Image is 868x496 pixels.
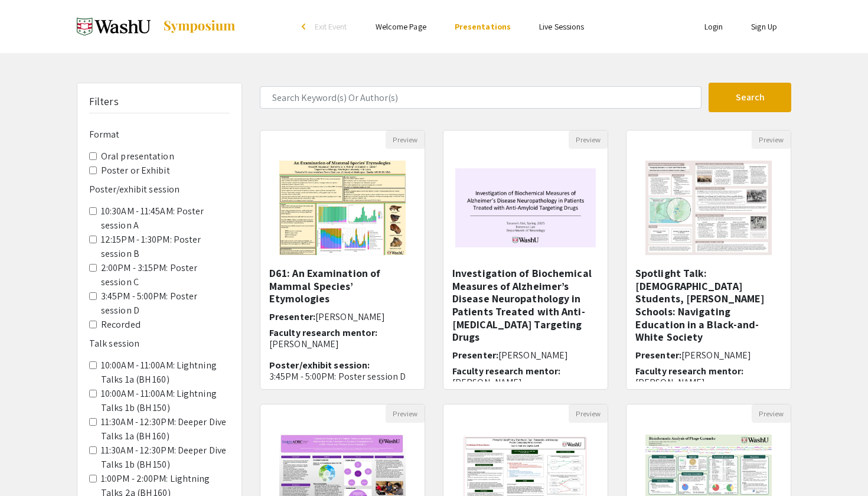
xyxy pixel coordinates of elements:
[77,12,151,41] img: Spring 2025 Undergraduate Research Symposium
[101,318,141,332] label: Recorded
[269,338,416,350] p: [PERSON_NAME]
[101,358,230,387] label: 10:00AM - 11:00AM: Lightning Talks 1a (BH 160)
[89,129,230,140] h6: Format
[269,327,377,339] span: Faculty research mentor:
[101,443,230,472] label: 11:30AM - 12:30PM: Deeper Dive Talks 1b (BH 150)
[452,377,599,388] p: [PERSON_NAME]
[101,149,174,164] label: Oral presentation
[315,21,347,32] span: Exit Event
[162,19,236,34] img: Symposium by ForagerOne
[302,23,309,30] div: arrow_back_ios
[89,184,230,195] h6: Poster/exhibit session
[443,130,608,390] div: Open Presentation <p><span style="color: black;">Investigation of Biochemical Measures of Alzheim...
[101,164,170,178] label: Poster or Exhibit
[89,95,119,108] h5: Filters
[101,261,230,289] label: 2:00PM - 3:15PM: Poster session C
[498,349,568,361] span: [PERSON_NAME]
[626,130,791,390] div: Open Presentation <p class="ql-align-center">Spotlight Talk: Chinese Students, Jim Crow Schools: ...
[269,311,416,322] h6: Presenter:
[635,267,782,344] h5: Spotlight Talk: [DEMOGRAPHIC_DATA] Students, [PERSON_NAME] Schools: Navigating Education in a Bla...
[386,130,425,149] button: Preview
[709,83,791,112] button: Search
[269,371,416,382] p: 3:45PM - 5:00PM: Poster session D
[101,233,230,261] label: 12:15PM - 1:30PM: Poster session B
[376,21,426,32] a: Welcome Page
[635,377,782,388] p: [PERSON_NAME]
[260,130,425,390] div: Open Presentation <p>D61: An Examination of Mammal Species’ Etymologies</p><p><br></p>
[452,365,560,377] span: Faculty research mentor:
[101,415,230,443] label: 11:30AM - 12:30PM: Deeper Dive Talks 1a (BH 160)
[569,404,608,423] button: Preview
[452,350,599,361] h6: Presenter:
[101,289,230,318] label: 3:45PM - 5:00PM: Poster session D
[269,267,416,305] h5: D61: An Examination of Mammal Species’ Etymologies
[452,267,599,344] h5: Investigation of Biochemical Measures of Alzheimer’s Disease Neuropathology in Patients Treated w...
[539,21,584,32] a: Live Sessions
[681,349,751,361] span: [PERSON_NAME]
[267,149,417,267] img: <p>D61: An Examination of Mammal Species’ Etymologies</p><p><br></p>
[752,404,791,423] button: Preview
[751,21,777,32] a: Sign Up
[260,86,701,109] input: Search Keyword(s) Or Author(s)
[9,443,50,487] iframe: Chat
[101,387,230,415] label: 10:00AM - 11:00AM: Lightning Talks 1b (BH 150)
[101,204,230,233] label: 10:30AM - 11:45AM: Poster session A
[635,350,782,361] h6: Presenter:
[635,365,743,377] span: Faculty research mentor:
[634,149,783,267] img: <p class="ql-align-center">Spotlight Talk: Chinese Students, Jim Crow Schools: Navigating Educati...
[89,338,230,349] h6: Talk session
[752,130,791,149] button: Preview
[269,359,370,371] span: Poster/exhibit session:
[455,21,511,32] a: Presentations
[569,130,608,149] button: Preview
[77,12,236,41] a: Spring 2025 Undergraduate Research Symposium
[704,21,723,32] a: Login
[386,404,425,423] button: Preview
[315,311,385,323] span: [PERSON_NAME]
[443,156,608,259] img: <p><span style="color: black;">Investigation of Biochemical Measures of Alzheimer’s Disease Neuro...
